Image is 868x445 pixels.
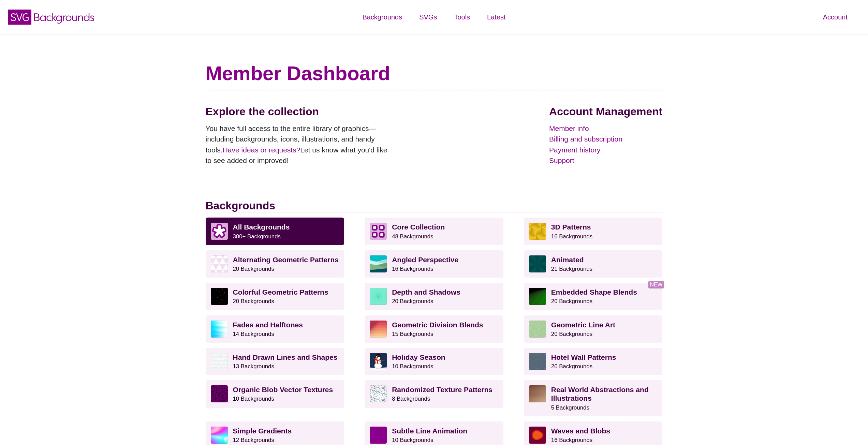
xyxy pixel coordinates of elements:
[365,250,503,278] a: Angled Perspective16 Backgrounds
[814,7,856,27] a: Account
[524,348,663,375] a: Hotel Wall Patterns20 Backgrounds
[392,363,433,370] small: 10 Backgrounds
[551,331,592,337] small: 20 Backgrounds
[392,427,467,435] strong: Subtle Line Animation
[211,385,228,402] img: Purple vector splotches
[211,427,228,444] img: colorful radial mesh gradient rainbow
[233,386,333,394] strong: Organic Blob Vector Textures
[479,7,514,27] a: Latest
[206,380,344,407] a: Organic Blob Vector Textures10 Backgrounds
[233,256,339,264] strong: Alternating Geometric Patterns
[551,427,610,435] strong: Waves and Blobs
[370,255,387,272] img: abstract landscape with sky mountains and water
[365,348,503,375] a: Holiday Season10 Backgrounds
[233,437,274,443] small: 12 Backgrounds
[206,283,344,310] a: Colorful Geometric Patterns20 Backgrounds
[211,288,228,305] img: a rainbow pattern of outlined geometric shapes
[392,266,433,272] small: 16 Backgrounds
[551,223,591,231] strong: 3D Patterns
[392,223,445,231] strong: Core Collection
[549,145,662,155] a: Payment history
[551,233,592,240] small: 16 Backgrounds
[233,223,290,231] strong: All Backgrounds
[445,7,479,27] a: Tools
[206,105,393,118] h2: Explore the collection
[551,353,616,361] strong: Hotel Wall Patterns
[529,385,546,402] img: wooden floor pattern
[392,256,458,264] strong: Angled Perspective
[529,321,546,338] img: geometric web of connecting lines
[365,380,503,407] a: Randomized Texture Patterns8 Backgrounds
[365,218,503,245] a: Core Collection 48 Backgrounds
[524,315,663,343] a: Geometric Line Art20 Backgrounds
[354,7,411,27] a: Backgrounds
[392,396,430,402] small: 8 Backgrounds
[549,105,662,118] h2: Account Management
[233,298,274,305] small: 20 Backgrounds
[370,288,387,305] img: green layered rings within rings
[551,404,589,411] small: 5 Backgrounds
[392,386,492,394] strong: Randomized Texture Patterns
[529,427,546,444] img: various uneven centered blobs
[551,256,584,264] strong: Animated
[211,255,228,272] img: light purple and white alternating triangle pattern
[549,134,662,145] a: Billing and subscription
[223,146,300,154] a: Have ideas or requests?
[233,363,274,370] small: 13 Backgrounds
[549,123,662,134] a: Member info
[529,255,546,272] img: green rave light effect animated background
[206,250,344,278] a: Alternating Geometric Patterns20 Backgrounds
[551,288,637,296] strong: Embedded Shape Blends
[233,396,274,402] small: 10 Backgrounds
[551,363,592,370] small: 20 Backgrounds
[524,380,663,416] a: Real World Abstractions and Illustrations5 Backgrounds
[551,298,592,305] small: 20 Backgrounds
[551,386,649,402] strong: Real World Abstractions and Illustrations
[392,353,445,361] strong: Holiday Season
[549,155,662,166] a: Support
[392,437,433,443] small: 10 Backgrounds
[524,218,663,245] a: 3D Patterns16 Backgrounds
[370,353,387,370] img: vector art snowman with black hat, branch arms, and carrot nose
[206,348,344,375] a: Hand Drawn Lines and Shapes13 Backgrounds
[529,223,546,240] img: fancy golden cube pattern
[365,283,503,310] a: Depth and Shadows20 Backgrounds
[233,427,292,435] strong: Simple Gradients
[206,123,393,166] p: You have full access to the entire library of graphics—including backgrounds, icons, illustration...
[233,288,328,296] strong: Colorful Geometric Patterns
[411,7,445,27] a: SVGs
[524,250,663,278] a: Animated21 Backgrounds
[524,283,663,310] a: Embedded Shape Blends20 Backgrounds
[370,427,387,444] img: a line grid with a slope perspective
[551,321,615,329] strong: Geometric Line Art
[233,266,274,272] small: 20 Backgrounds
[206,315,344,343] a: Fades and Halftones14 Backgrounds
[211,321,228,338] img: blue lights stretching horizontally over white
[206,218,344,245] a: All Backgrounds 300+ Backgrounds
[392,321,483,329] strong: Geometric Division Blends
[206,199,663,212] h2: Backgrounds
[233,353,338,361] strong: Hand Drawn Lines and Shapes
[233,233,281,240] small: 300+ Backgrounds
[392,233,433,240] small: 48 Backgrounds
[370,321,387,338] img: red-to-yellow gradient large pixel grid
[392,298,433,305] small: 20 Backgrounds
[392,288,460,296] strong: Depth and Shadows
[206,61,663,85] h1: Member Dashboard
[365,315,503,343] a: Geometric Division Blends15 Backgrounds
[551,266,592,272] small: 21 Backgrounds
[233,331,274,337] small: 14 Backgrounds
[551,437,592,443] small: 16 Backgrounds
[211,353,228,370] img: white subtle wave background
[370,385,387,402] img: gray texture pattern on white
[529,288,546,305] img: green to black rings rippling away from corner
[233,321,303,329] strong: Fades and Halftones
[392,331,433,337] small: 15 Backgrounds
[529,353,546,370] img: intersecting outlined circles formation pattern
